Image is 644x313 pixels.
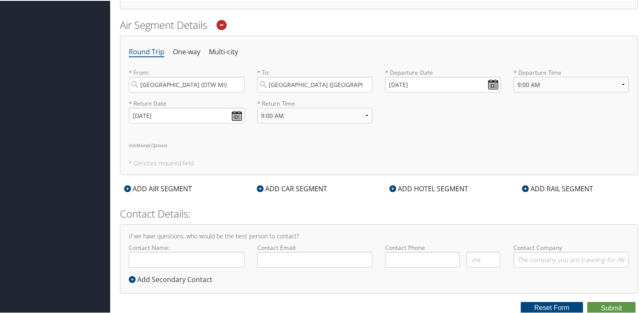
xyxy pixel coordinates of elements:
label: Contact Email: [257,243,373,267]
li: Multi-city [209,44,238,59]
h2: Air Segment Details [120,17,638,31]
label: * Departure Date [385,67,501,76]
label: * Return Time [257,98,373,107]
label: Contact Phone [385,243,501,251]
li: One-way [173,44,200,59]
input: Contact Email: [257,251,373,267]
label: * Departure Time [514,67,629,98]
label: * To: [257,67,373,92]
input: .ext [466,251,500,267]
li: Round Trip [129,44,164,59]
input: Contact Name: [129,251,244,267]
label: * Return Date [129,98,244,107]
input: Contact Company [514,251,629,267]
label: * From: [129,67,244,92]
h5: * Denotes required field [129,159,629,165]
input: City or Airport Code [129,76,244,92]
div: ADD HOTEL SEGMENT [385,183,472,193]
h6: Additional Options: [129,142,629,147]
input: MM/DD/YYYY [385,76,501,92]
div: ADD AIR SEGMENT [120,183,196,193]
button: Reset Form [521,301,583,313]
h2: Contact Details: [120,206,638,220]
div: ADD RAIL SEGMENT [518,183,597,193]
h4: If we have questions, who would be the best person to contact? [129,232,629,238]
label: Contact Name: [129,243,244,267]
input: City or Airport Code [257,76,373,92]
input: MM/DD/YYYY [129,107,244,123]
label: Contact Company [514,243,629,267]
div: ADD CAR SEGMENT [253,183,331,193]
div: Add Secondary Contact [129,274,217,284]
select: * Departure Time [514,76,629,92]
